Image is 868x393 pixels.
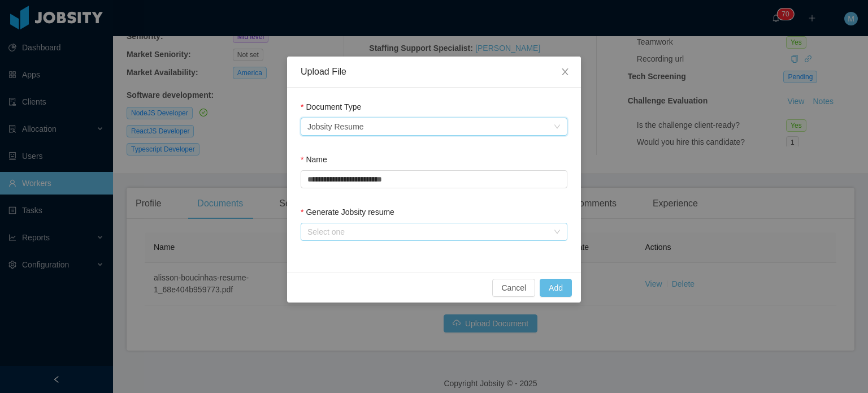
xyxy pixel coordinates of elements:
[554,123,561,131] i: icon: down
[540,279,572,297] button: Add
[492,279,535,297] button: Cancel
[549,57,581,88] button: Close
[301,155,327,164] label: Name
[301,208,394,217] label: Generate Jobsity resume
[554,228,561,236] i: icon: down
[301,102,361,111] label: Document Type
[307,118,364,135] div: Jobsity Resume
[301,170,567,188] input: Name
[301,66,567,78] div: Upload File
[561,67,570,76] i: icon: close
[307,226,548,237] div: Select one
